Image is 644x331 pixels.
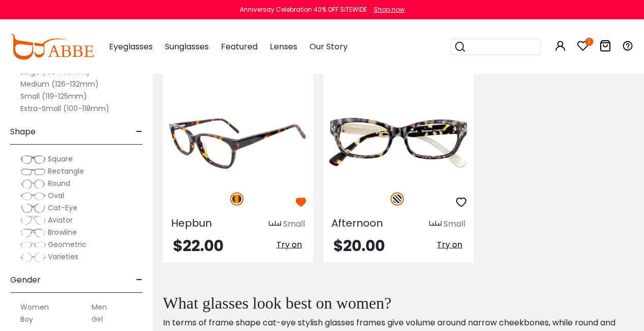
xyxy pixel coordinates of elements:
label: Boy [20,313,33,325]
img: Aviator.png [20,215,46,226]
img: Square.png [20,154,46,164]
span: Rectangle [48,166,84,176]
span: Try on [276,239,302,251]
label: Women [20,301,49,313]
span: Eyeglasses [109,41,153,52]
label: Girl [92,313,103,325]
div: Shop now [374,5,405,14]
img: Tortoise [230,192,243,206]
img: Browline.png [20,228,46,238]
label: Extra-Small (100-118mm) [20,102,109,115]
a: Shop now [369,5,405,14]
a: 1 [577,42,589,53]
button: Try on [434,238,465,252]
span: - [136,120,143,144]
button: Try on [273,238,305,252]
img: size ruler [429,220,441,228]
span: Afternoon [331,216,383,230]
span: Hepbun [171,216,212,230]
img: Tortoise Hepbun - Acetate ,Universal Bridge Fit [163,106,313,181]
span: Lenses [270,41,297,52]
span: Round [48,178,70,188]
img: Geometric.png [20,240,46,250]
span: Aviator [48,215,73,225]
span: Oval [48,190,64,201]
span: Varieties [48,252,78,262]
span: Browline [48,227,77,237]
span: Featured [221,41,258,52]
div: Small [283,218,305,230]
i: 1 [585,38,593,46]
label: Medium (126-132mm) [20,78,99,90]
span: $20.00 [333,235,385,257]
span: Geometric [48,239,87,250]
div: Small [443,218,465,230]
img: size ruler [269,220,281,228]
span: Cat-Eye [48,203,77,213]
img: Round.png [20,179,46,189]
span: Square [48,154,73,164]
span: - [136,268,143,292]
span: Our Story [309,41,347,52]
label: Small (119-125mm) [20,90,87,102]
img: Cat-Eye.png [20,203,46,213]
h2: What glasses look best on women? [163,293,624,313]
label: Men [92,301,107,313]
img: Varieties.png [20,252,46,263]
span: $22.00 [173,235,223,257]
span: Try on [437,239,462,251]
img: Oval.png [20,191,46,201]
img: Pattern Afternoon - Acetate ,Universal Bridge Fit [323,106,473,181]
span: Sunglasses [165,41,209,52]
div: Anniversay Celebration 40% OFF SITEWIDE [240,5,367,14]
span: Gender [10,268,41,292]
img: Pattern [390,192,404,206]
span: Shape [10,120,36,144]
img: Rectangle.png [20,167,46,177]
img: abbeglasses.com [10,34,94,60]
